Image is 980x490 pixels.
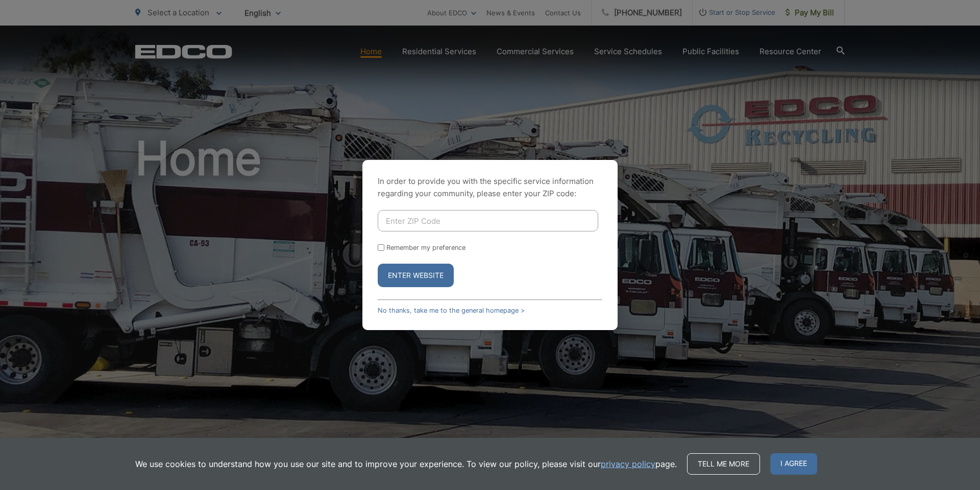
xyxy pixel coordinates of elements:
[135,458,677,470] p: We use cookies to understand how you use our site and to improve your experience. To view our pol...
[687,453,760,475] a: Tell me more
[378,264,454,287] button: Enter Website
[770,453,817,475] span: I agree
[386,244,465,251] label: Remember my preference
[378,210,598,231] input: Enter ZIP Code
[378,175,602,200] p: In order to provide you with the specific service information regarding your community, please en...
[601,458,655,470] a: privacy policy
[378,307,525,314] a: No thanks, take me to the general homepage >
